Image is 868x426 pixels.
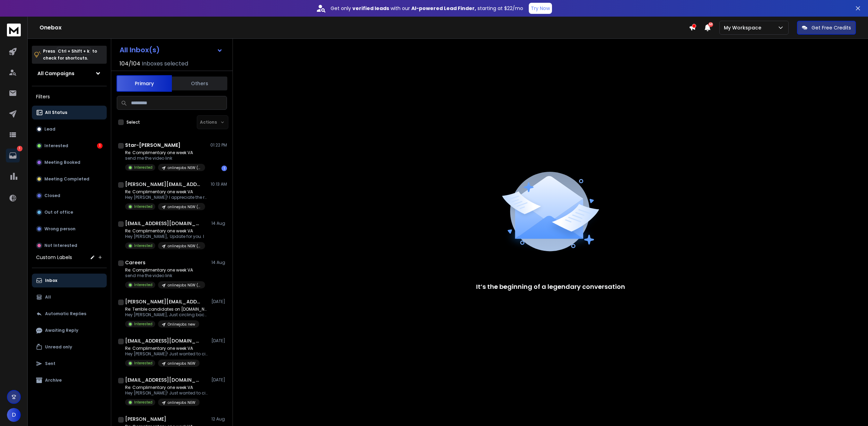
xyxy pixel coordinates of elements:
[210,142,227,148] p: 01:22 PM
[32,222,107,236] button: Wrong person
[125,142,181,149] h1: Star-[PERSON_NAME]
[44,226,76,232] p: Wrong person
[36,254,72,261] h3: Custom Labels
[476,282,625,292] p: It’s the beginning of a legendary conversation
[6,149,20,162] a: 1
[32,239,107,252] button: Not Interested
[134,321,152,327] p: Interested
[44,193,60,198] p: Closed
[211,299,227,304] p: [DATE]
[125,259,146,266] h1: Careers
[211,416,227,422] p: 12 Aug
[134,361,152,366] p: Interested
[32,122,107,136] button: Lead
[7,24,21,36] img: logo
[134,282,152,287] p: Interested
[45,311,86,317] p: Automatic Replies
[44,143,68,149] p: Interested
[125,273,205,278] p: send me the video link
[44,243,77,248] p: Not Interested
[32,172,107,186] button: Meeting Completed
[32,189,107,203] button: Closed
[529,3,552,14] button: Try Now
[125,150,205,156] p: Re: Complimentary one week VA
[168,361,195,366] p: onlinejobs NEW
[45,110,67,115] p: All Status
[211,377,227,383] p: [DATE]
[125,189,208,195] p: Re: Complimentary one week VA
[32,323,107,337] button: Awaiting Reply
[125,195,208,200] p: Hey [PERSON_NAME]! I appreciate the response.
[352,5,389,12] strong: verified leads
[43,48,97,62] p: Press to check for shortcuts.
[125,376,201,383] h1: [EMAIL_ADDRESS][DOMAIN_NAME]
[531,5,550,12] p: Try Now
[125,346,208,351] p: Re: Complimentary one week VA
[7,408,21,422] button: D
[168,204,201,210] p: onlinejobs NEW ([PERSON_NAME] add to this one)
[45,294,51,300] p: All
[125,351,208,357] p: Hey [PERSON_NAME]! Just wanted to circle
[125,298,201,305] h1: [PERSON_NAME][EMAIL_ADDRESS][DOMAIN_NAME]
[32,205,107,219] button: Out of office
[125,220,201,227] h1: [EMAIL_ADDRESS][DOMAIN_NAME]
[57,47,90,55] span: Ctrl + Shift + k
[125,337,201,344] h1: [EMAIL_ADDRESS][DOMAIN_NAME]
[211,260,227,265] p: 14 Aug
[32,156,107,169] button: Meeting Booked
[708,22,713,27] span: 50
[32,66,107,80] button: All Campaigns
[45,361,55,366] p: Sent
[134,243,152,248] p: Interested
[125,416,166,423] h1: [PERSON_NAME]
[211,181,227,187] p: 10:13 AM
[97,143,103,149] div: 1
[125,385,208,390] p: Re: Complimentary one week VA
[125,156,205,161] p: send me the video link
[125,307,208,312] p: Re: Terrible candidates on [DOMAIN_NAME]
[44,210,73,215] p: Out of office
[172,76,227,91] button: Others
[32,92,107,101] h3: Filters
[125,267,205,273] p: Re: Complimentary one week VA
[114,43,228,57] button: All Inbox(s)
[125,181,201,188] h1: [PERSON_NAME][EMAIL_ADDRESS][DOMAIN_NAME]
[40,24,689,32] h1: Onebox
[17,146,23,151] p: 1
[45,278,57,283] p: Inbox
[126,119,140,125] label: Select
[134,400,152,405] p: Interested
[44,176,89,182] p: Meeting Completed
[211,338,227,344] p: [DATE]
[116,75,172,92] button: Primary
[168,322,195,327] p: Onlinejobs new
[168,243,201,249] p: onlinejobs NEW ([PERSON_NAME] add to this one)
[221,166,227,171] div: 1
[120,46,160,53] h1: All Inbox(s)
[44,160,80,165] p: Meeting Booked
[724,24,764,31] p: My Workspace
[45,378,62,383] p: Archive
[32,274,107,287] button: Inbox
[134,165,152,170] p: Interested
[125,228,205,234] p: Re: Complimentary one week VA
[142,60,188,68] h3: Inboxes selected
[211,221,227,226] p: 14 Aug
[134,204,152,209] p: Interested
[32,139,107,153] button: Interested1
[44,126,55,132] p: Lead
[37,70,74,77] h1: All Campaigns
[168,400,195,405] p: onlinejobs NEW
[45,328,78,333] p: Awaiting Reply
[32,373,107,387] button: Archive
[32,290,107,304] button: All
[331,5,523,12] p: Get only with our starting at $22/mo
[32,106,107,119] button: All Status
[797,21,856,35] button: Get Free Credits
[32,307,107,321] button: Automatic Replies
[168,165,201,170] p: onlinejobs NEW ([PERSON_NAME] add to this one)
[32,357,107,371] button: Sent
[168,283,201,288] p: onlinejobs NEW ([PERSON_NAME] add to this one)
